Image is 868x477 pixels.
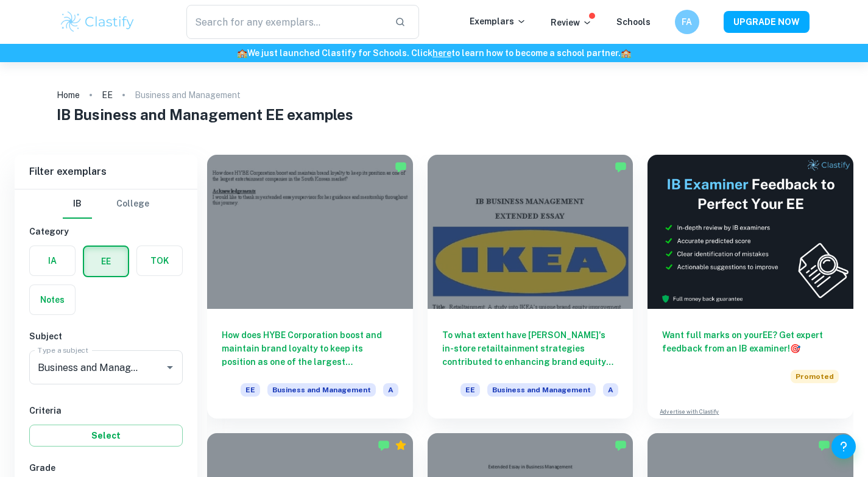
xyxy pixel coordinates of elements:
[237,48,247,58] span: 🏫
[395,161,407,173] img: Marked
[662,328,839,355] h6: Want full marks on your EE ? Get expert feedback from an IB examiner!
[621,48,631,58] span: 🏫
[241,383,260,397] span: EE
[790,344,800,353] span: 🎯
[222,328,398,369] h6: How does HYBE Corporation boost and maintain brand loyalty to keep its position as one of the lar...
[29,461,183,475] h6: Grade
[724,11,810,33] button: UPGRADE NOW
[57,104,811,125] h1: IB Business and Management EE examples
[615,161,627,173] img: Marked
[616,17,651,27] a: Schools
[615,439,627,451] img: Marked
[57,87,80,104] a: Home
[29,404,183,417] h6: Criteria
[186,5,386,39] input: Search for any exemplars...
[378,439,390,451] img: Marked
[487,383,596,397] span: Business and Management
[675,10,699,34] button: FA
[63,189,92,219] button: IB
[161,359,178,376] button: Open
[29,425,183,447] button: Select
[460,383,480,397] span: EE
[38,345,88,355] label: Type a subject
[470,15,526,28] p: Exemplars
[428,155,633,419] a: To what extent have [PERSON_NAME]'s in-store retailtainment strategies contributed to enhancing b...
[551,16,592,29] p: Review
[647,155,853,419] a: Want full marks on yourEE? Get expert feedback from an IB examiner!PromotedAdvertise with Clastify
[137,246,182,275] button: TOK
[15,155,197,189] h6: Filter exemplars
[647,155,853,309] img: Thumbnail
[831,434,856,459] button: Help and Feedback
[135,88,241,102] p: Business and Management
[267,383,376,397] span: Business and Management
[432,48,451,58] a: here
[207,155,413,419] a: How does HYBE Corporation boost and maintain brand loyalty to keep its position as one of the lar...
[660,408,719,416] a: Advertise with Clastify
[818,439,830,451] img: Marked
[84,247,128,276] button: EE
[680,15,694,29] h6: FA
[2,46,866,60] h6: We just launched Clastify for Schools. Click to learn how to become a school partner.
[116,189,149,219] button: College
[102,87,113,104] a: EE
[603,383,618,397] span: A
[30,246,75,275] button: IA
[29,225,183,238] h6: Category
[59,10,136,34] img: Clastify logo
[442,328,619,369] h6: To what extent have [PERSON_NAME]'s in-store retailtainment strategies contributed to enhancing b...
[63,189,149,219] div: Filter type choice
[383,383,398,397] span: A
[395,439,407,451] div: Premium
[29,330,183,343] h6: Subject
[791,370,839,383] span: Promoted
[30,285,75,314] button: Notes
